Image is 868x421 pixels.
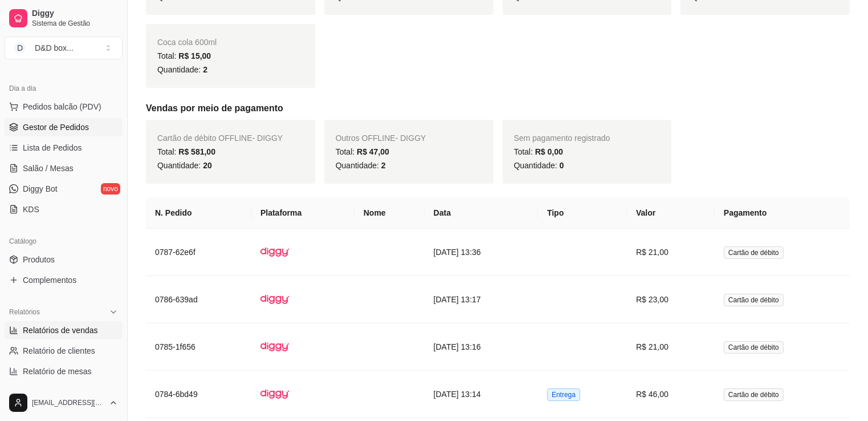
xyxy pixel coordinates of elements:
button: Pedidos balcão (PDV) [5,98,123,116]
td: R$ 21,00 [627,229,715,276]
a: Relatório de mesas [5,362,123,380]
img: diggy [260,380,289,408]
span: Cartão de débito [724,294,784,306]
td: 0786-639ad [146,276,251,323]
a: Lista de Pedidos [5,139,123,157]
span: Pedidos balcão (PDV) [23,101,101,112]
div: Catálogo [5,232,123,250]
span: [EMAIL_ADDRESS][DOMAIN_NAME] [32,398,104,407]
td: [DATE] 13:17 [425,276,538,323]
span: Total: [514,147,563,156]
span: Total: [336,147,389,156]
span: R$ 0,00 [535,147,563,156]
span: Total: [157,51,211,60]
span: Coca cola 600ml [157,38,217,47]
span: Outros OFFLINE - DIGGY [336,133,426,143]
span: Relatórios de vendas [23,325,98,336]
a: Relatório de clientes [5,342,123,360]
a: Complementos [5,271,123,289]
span: Relatório de mesas [23,366,92,377]
span: Gestor de Pedidos [23,122,89,133]
div: Dia a dia [5,79,123,98]
a: Relatório de fidelidadenovo [5,383,123,401]
th: Pagamento [715,197,850,229]
a: Relatórios de vendas [5,321,123,339]
span: R$ 15,00 [178,51,211,60]
img: diggy [260,238,289,266]
span: D [14,42,26,54]
td: 0787-62e6f [146,229,251,276]
td: [DATE] 13:14 [425,371,538,418]
td: [DATE] 13:16 [425,323,538,371]
span: R$ 581,00 [178,147,215,156]
span: Diggy Bot [23,183,58,195]
span: Cartão de débito [724,388,784,401]
span: R$ 47,00 [357,147,389,156]
span: Quantidade: [157,161,212,170]
span: Sem pagamento registrado [514,133,610,143]
span: 20 [203,161,212,170]
th: N. Pedido [146,197,251,229]
span: 2 [381,161,386,170]
a: Salão / Mesas [5,159,123,177]
a: Gestor de Pedidos [5,118,123,136]
span: KDS [23,204,39,215]
span: 0 [560,161,564,170]
span: Cartão de débito [724,246,784,259]
th: Tipo [538,197,627,229]
span: Relatório de clientes [23,345,95,357]
span: Entrega [547,388,580,401]
a: Diggy Botnovo [5,180,123,198]
span: Cartão de débito OFFLINE - DIGGY [157,133,283,143]
td: 0785-1f656 [146,323,251,371]
span: Diggy [32,9,118,19]
th: Nome [354,197,425,229]
th: Valor [627,197,715,229]
span: Cartão de débito [724,341,784,354]
span: Lista de Pedidos [23,142,82,153]
td: 0784-6bd49 [146,371,251,418]
td: R$ 23,00 [627,276,715,323]
span: Relatórios [9,307,40,317]
a: DiggySistema de Gestão [5,5,123,32]
span: 2 [203,65,207,74]
button: Select a team [5,37,123,59]
span: Quantidade: [514,161,564,170]
div: D&D box ... [35,42,74,54]
span: Salão / Mesas [23,163,74,174]
img: diggy [260,333,289,361]
span: Quantidade: [336,161,386,170]
td: R$ 21,00 [627,323,715,371]
td: [DATE] 13:36 [425,229,538,276]
span: Total: [157,147,215,156]
th: Plataforma [251,197,354,229]
h5: Vendas por meio de pagamento [146,102,850,115]
th: Data [425,197,538,229]
span: Sistema de Gestão [32,19,118,28]
span: Produtos [23,254,55,265]
img: diggy [260,285,289,314]
button: [EMAIL_ADDRESS][DOMAIN_NAME] [5,389,123,416]
a: Produtos [5,250,123,269]
span: Complementos [23,274,76,286]
span: Quantidade: [157,65,207,74]
a: KDS [5,200,123,218]
td: R$ 46,00 [627,371,715,418]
